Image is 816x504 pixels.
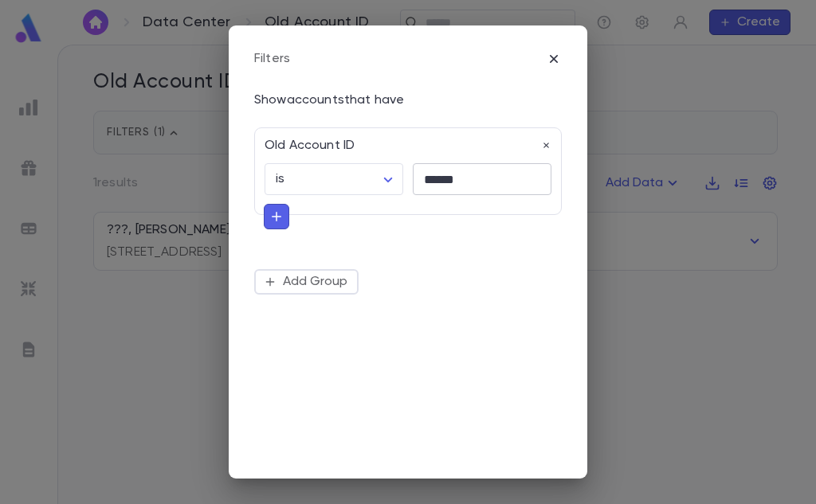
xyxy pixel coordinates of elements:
button: Add Group [254,269,359,295]
div: is [265,164,403,195]
span: is [276,173,284,186]
div: Show accounts that have [254,92,562,108]
div: Old Account ID [255,128,551,154]
div: Filters [254,51,290,67]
